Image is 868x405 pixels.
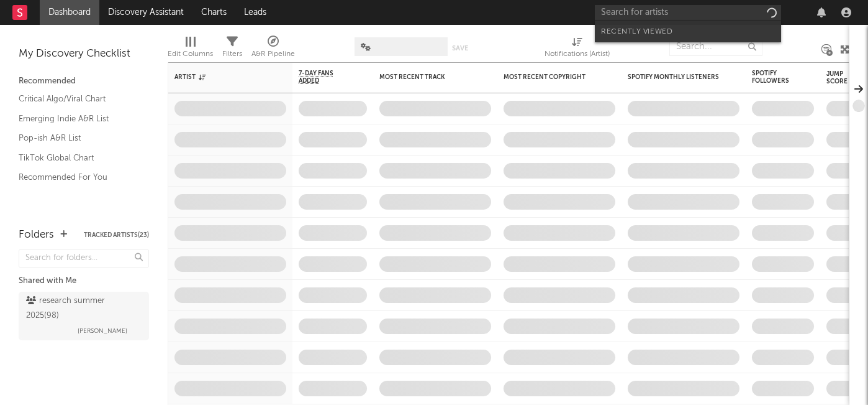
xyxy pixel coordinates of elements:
[251,47,295,62] div: A&R Pipeline
[222,31,242,67] div: Filters
[168,47,213,62] div: Edit Columns
[545,47,610,62] div: Notifications (Artist)
[168,31,213,67] div: Edit Columns
[19,292,149,340] a: research summer 2025(98)[PERSON_NAME]
[19,131,137,145] a: Pop-ish A&R List
[19,151,137,165] a: TikTok Global Chart
[19,74,149,89] div: Recommended
[19,249,149,268] input: Search for folders...
[669,37,762,56] input: Search...
[628,73,721,81] div: Spotify Monthly Listeners
[26,294,138,324] div: research summer 2025 ( 98 )
[504,73,597,81] div: Most Recent Copyright
[84,232,149,238] button: Tracked Artists(23)
[222,47,242,62] div: Filters
[595,5,781,21] input: Search for artists
[174,73,268,81] div: Artist
[251,31,295,67] div: A&R Pipeline
[19,112,137,126] a: Emerging Indie A&R List
[452,45,468,52] button: Save
[826,70,857,85] div: Jump Score
[545,31,610,67] div: Notifications (Artist)
[601,24,775,39] div: Recently Viewed
[19,47,149,62] div: My Discovery Checklist
[19,170,137,184] a: Recommended For You
[78,324,127,338] span: [PERSON_NAME]
[299,70,348,85] span: 7-Day Fans Added
[19,92,137,106] a: Critical Algo/Viral Chart
[752,70,795,85] div: Spotify Followers
[379,73,472,81] div: Most Recent Track
[19,274,149,289] div: Shared with Me
[19,228,54,243] div: Folders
